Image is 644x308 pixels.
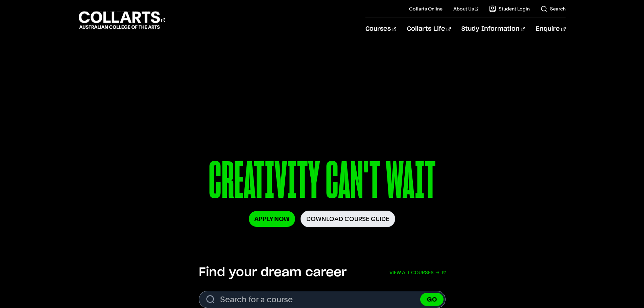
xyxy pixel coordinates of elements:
[133,155,510,211] p: CREATIVITY CAN'T WAIT
[489,5,530,12] a: Student Login
[409,5,443,12] a: Collarts Online
[301,211,395,227] a: Download Course Guide
[453,5,478,12] a: About Us
[407,18,451,40] a: Collarts Life
[536,18,565,40] a: Enquire
[461,18,525,40] a: Study Information
[420,293,444,306] button: GO
[365,18,396,40] a: Courses
[541,5,566,12] a: Search
[79,10,165,30] div: Go to homepage
[199,265,347,280] h2: Find your dream career
[199,291,446,308] input: Search for a course
[389,265,446,280] a: View all courses
[249,211,295,227] a: Apply Now
[199,291,446,308] form: Search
